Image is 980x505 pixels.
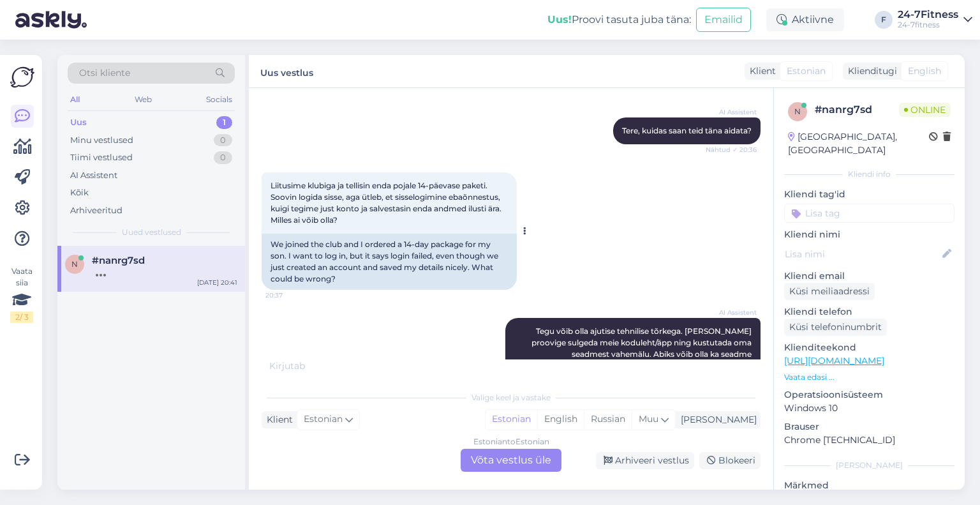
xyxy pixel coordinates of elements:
[784,420,954,433] p: Brauser
[70,169,117,182] div: AI Assistent
[584,410,632,429] div: Russian
[70,204,122,217] div: Arhiveeritud
[709,308,757,317] span: AI Assistent
[899,103,951,117] span: Online
[132,91,154,108] div: Web
[696,8,751,32] button: Emailid
[784,283,875,300] div: Küsi meiliaadressi
[898,20,958,30] div: 24-7fitness
[461,449,561,472] div: Võta vestlus üle
[214,151,232,164] div: 0
[788,130,929,157] div: [GEOGRAPHIC_DATA], [GEOGRAPHIC_DATA]
[214,134,232,147] div: 0
[262,392,761,403] div: Valige keel ja vastake
[197,278,237,287] div: [DATE] 20:41
[70,134,133,147] div: Minu vestlused
[784,204,954,223] input: Lisa tag
[265,290,313,300] span: 20:37
[70,116,87,129] div: Uus
[784,341,954,354] p: Klienditeekond
[843,64,897,78] div: Klienditugi
[304,412,343,426] span: Estonian
[784,372,954,383] p: Vaata edasi ...
[537,410,584,429] div: English
[486,410,537,429] div: Estonian
[787,64,826,78] span: Estonian
[784,355,884,366] a: [URL][DOMAIN_NAME]
[70,186,89,199] div: Kõik
[784,305,954,319] p: Kliendi telefon
[596,452,694,469] div: Arhiveeri vestlus
[784,433,954,447] p: Chrome [TECHNICAL_ID]
[784,402,954,415] p: Windows 10
[262,234,517,290] div: We joined the club and I ordered a 14-day package for my son. I want to log in, but it says login...
[204,91,235,108] div: Socials
[10,266,33,323] div: Vaata siia
[262,413,293,426] div: Klient
[639,413,658,425] span: Muu
[519,326,754,439] span: Tegu võib olla ajutise tehnilise tõrkega. [PERSON_NAME] proovige sulgeda meie koduleht/äpp ning k...
[122,227,181,238] span: Uued vestlused
[547,12,691,27] div: Proovi tasuta juba täna:
[71,259,78,269] span: n
[794,107,801,116] span: n
[785,247,940,261] input: Lisa nimi
[676,413,757,426] div: [PERSON_NAME]
[709,107,757,117] span: AI Assistent
[745,64,776,78] div: Klient
[260,63,313,80] label: Uus vestlus
[68,91,82,108] div: All
[271,181,503,225] span: Liitusime klubiga ja tellisin enda pojale 14-päevase paketi. Soovin logida sisse, aga ütleb, et s...
[305,360,307,372] span: .
[784,388,954,402] p: Operatsioonisüsteem
[622,126,752,135] span: Tere, kuidas saan teid täna aidata?
[79,66,130,80] span: Otsi kliente
[784,269,954,283] p: Kliendi email
[10,312,33,323] div: 2 / 3
[473,436,549,448] div: Estonian to Estonian
[784,319,887,336] div: Küsi telefoninumbrit
[262,359,761,373] div: Kirjutab
[908,64,941,78] span: English
[784,228,954,241] p: Kliendi nimi
[92,255,145,266] span: #nanrg7sd
[547,13,572,26] b: Uus!
[784,169,954,180] div: Kliendi info
[766,8,844,31] div: Aktiivne
[216,116,232,129] div: 1
[706,145,757,155] span: Nähtud ✓ 20:36
[898,10,958,20] div: 24-7Fitness
[70,151,133,164] div: Tiimi vestlused
[784,460,954,471] div: [PERSON_NAME]
[875,11,893,29] div: F
[699,452,761,469] div: Blokeeri
[784,188,954,201] p: Kliendi tag'id
[898,10,972,30] a: 24-7Fitness24-7fitness
[10,65,34,89] img: Askly Logo
[815,102,899,117] div: # nanrg7sd
[784,479,954,492] p: Märkmed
